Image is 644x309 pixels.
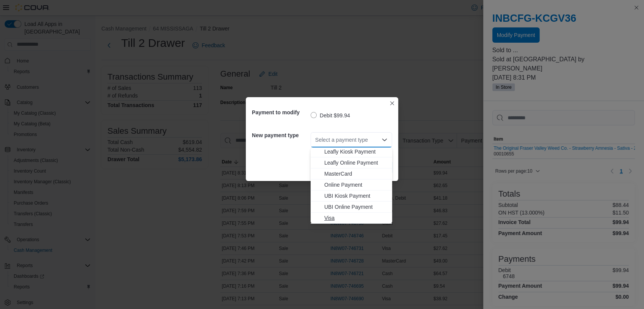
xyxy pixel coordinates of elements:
[311,168,392,179] button: MasterCard
[311,179,392,191] button: Online Payment
[324,214,388,222] span: Visa
[311,213,392,224] button: Visa
[324,192,388,200] span: UBI Kiosk Payment
[311,111,350,120] label: Debit $99.94
[324,148,388,155] span: Leafly Kiosk Payment
[324,181,388,189] span: Online Payment
[381,137,388,143] button: Close list of options
[252,105,309,120] h5: Payment to modify
[311,146,392,157] button: Leafly Kiosk Payment
[311,202,392,213] button: UBI Online Payment
[311,191,392,202] button: UBI Kiosk Payment
[324,159,388,167] span: Leafly Online Payment
[315,135,316,144] input: Accessible screen reader label
[388,99,397,108] button: Closes this modal window
[324,170,388,178] span: MasterCard
[252,128,309,143] h5: New payment type
[311,157,392,168] button: Leafly Online Payment
[324,203,388,211] span: UBI Online Payment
